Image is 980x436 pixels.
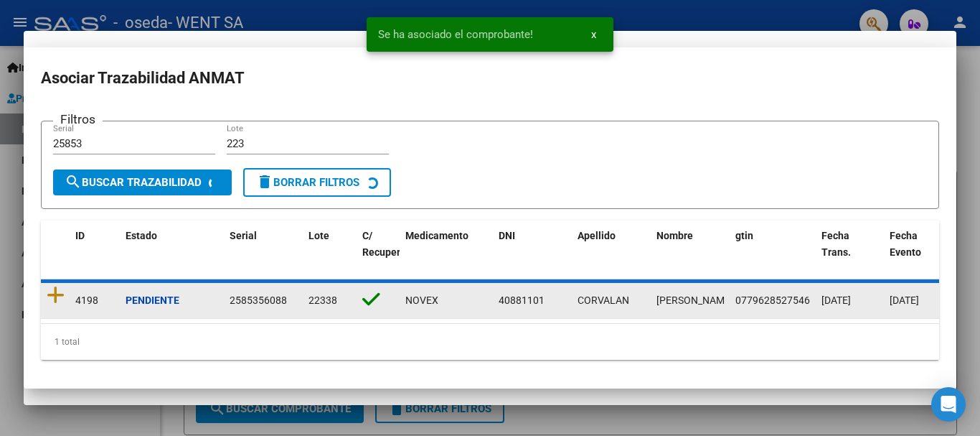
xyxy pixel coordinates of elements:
span: NOVEX [405,294,438,306]
span: Nombre [656,230,693,241]
span: 07796285275464 [735,294,816,306]
datatable-header-cell: Serial [224,221,303,284]
span: CORVALAN [578,294,629,306]
mat-icon: search [65,173,82,190]
span: Se ha asociado el comprobante! [378,27,533,42]
span: Apellido [578,230,616,241]
mat-icon: delete [256,173,273,190]
datatable-header-cell: Fecha Trans. [816,221,884,284]
span: MICHELLE MICAELA [656,294,733,306]
span: x [591,28,596,41]
span: Lote [308,230,329,241]
h2: Asociar Trazabilidad ANMAT [41,65,939,92]
span: gtin [735,230,753,241]
span: 2585356088 [230,294,287,306]
span: [DATE] [821,294,851,306]
button: Buscar Trazabilidad [53,170,232,195]
span: Medicamento [405,230,468,241]
datatable-header-cell: C/ Recupero [357,221,400,284]
datatable-header-cell: Lote [303,221,357,284]
datatable-header-cell: Fecha Evento [884,221,952,284]
span: [DATE] [890,294,919,306]
h3: Filtros [53,110,103,129]
datatable-header-cell: ID [70,221,120,284]
span: Fecha Evento [890,230,921,258]
datatable-header-cell: Nombre [651,221,730,284]
span: Estado [126,230,157,241]
datatable-header-cell: Medicamento [400,221,493,284]
span: Buscar Trazabilidad [65,176,202,189]
span: C/ Recupero [362,230,406,258]
span: 22338 [308,294,337,306]
datatable-header-cell: Estado [120,221,224,284]
span: 4198 [75,294,98,306]
span: 40881101 [499,294,545,306]
button: Borrar Filtros [243,168,391,197]
div: Open Intercom Messenger [931,387,966,422]
strong: Pendiente [126,294,179,306]
datatable-header-cell: DNI [493,221,572,284]
div: 1 total [41,324,939,360]
span: Borrar Filtros [256,176,359,189]
datatable-header-cell: Apellido [572,221,651,284]
datatable-header-cell: gtin [730,221,816,284]
span: Serial [230,230,257,241]
span: Fecha Trans. [821,230,851,258]
span: ID [75,230,85,241]
span: DNI [499,230,515,241]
